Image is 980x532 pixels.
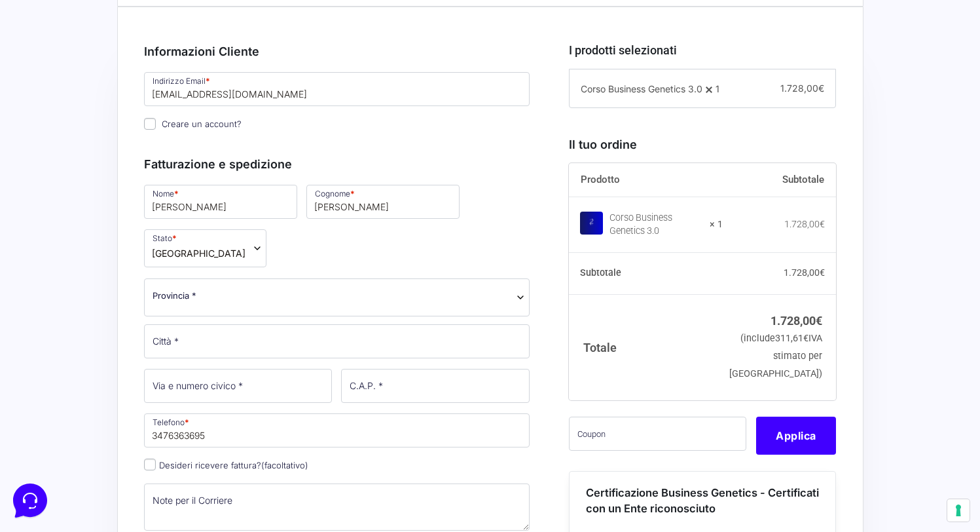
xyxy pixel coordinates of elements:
img: dark [42,73,68,100]
input: Desideri ricevere fattura?(facoltativo) [144,459,156,470]
input: Via e numero civico * [144,369,333,403]
span: 1.728,00 [780,83,824,94]
button: Le tue preferenze relative al consenso per le tecnologie di tracciamento [947,499,970,522]
input: Città * [144,324,530,358]
span: Trova una risposta [21,162,102,173]
label: Desideri ricevere fattura? [144,460,308,470]
bdi: 1.728,00 [784,267,825,278]
h3: Fatturazione e spedizione [144,155,530,173]
h2: Ciao da Marketers 👋 [10,10,220,31]
p: Home [39,430,62,442]
input: Cognome * [306,185,460,219]
th: Subtotale [569,253,723,295]
small: (include IVA stimato per [GEOGRAPHIC_DATA]) [729,333,822,379]
th: Subtotale [723,163,837,197]
input: Cerca un articolo... [29,191,214,204]
th: Prodotto [569,163,723,197]
p: Messaggi [113,430,149,442]
button: Aiuto [171,411,251,442]
img: dark [21,73,47,100]
h3: Il tuo ordine [569,136,836,153]
span: Corso Business Genetics 3.0 [581,83,702,94]
p: Aiuto [202,430,221,442]
button: Messaggi [91,411,172,442]
h3: Informazioni Cliente [144,43,530,60]
span: Stato [144,229,266,267]
span: Italia [152,246,245,260]
span: € [818,83,824,94]
input: C.A.P. * [341,369,530,403]
th: Totale [569,294,723,400]
strong: × 1 [710,218,723,231]
img: dark [63,73,89,100]
iframe: Customerly Messenger Launcher [10,481,50,520]
span: Provincia * [153,289,196,303]
span: Inizia una conversazione [85,118,193,128]
a: Apri Centro Assistenza [139,162,241,173]
span: Certificazione Business Genetics - Certificati con un Ente riconosciuto [586,486,819,516]
span: € [803,333,808,344]
bdi: 1.728,00 [784,219,825,229]
h3: I prodotti selezionati [569,41,836,59]
span: Provincia [144,278,530,316]
span: Creare un account? [162,119,242,129]
input: Coupon [569,417,746,451]
input: Creare un account? [144,118,156,130]
span: 311,61 [775,333,808,344]
div: Corso Business Genetics 3.0 [609,212,701,238]
bdi: 1.728,00 [771,314,822,328]
span: (facoltativo) [261,460,308,470]
span: 1 [716,83,719,94]
span: € [820,267,825,278]
button: Home [10,411,91,442]
input: Nome * [144,185,297,219]
span: € [820,219,825,229]
img: Corso Business Genetics 3.0 [580,212,603,235]
button: Inizia una conversazione [21,110,241,136]
input: Telefono * [144,413,530,447]
span: € [816,314,822,328]
button: Applica [756,417,836,455]
span: Le tue conversazioni [21,52,111,63]
input: Indirizzo Email * [144,72,530,106]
